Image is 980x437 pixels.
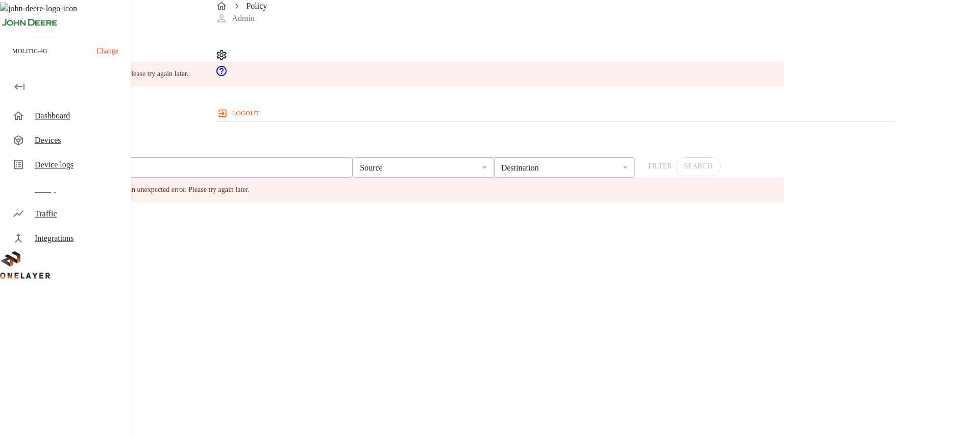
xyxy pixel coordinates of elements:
[232,12,254,25] p: Admin
[26,181,250,199] div: We're sorry, our server encountered an unexpected error. Please try again later.
[215,70,228,79] a: onelayer-support
[215,105,895,122] a: logout
[215,105,263,122] button: logout
[215,70,228,79] span: Support Portal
